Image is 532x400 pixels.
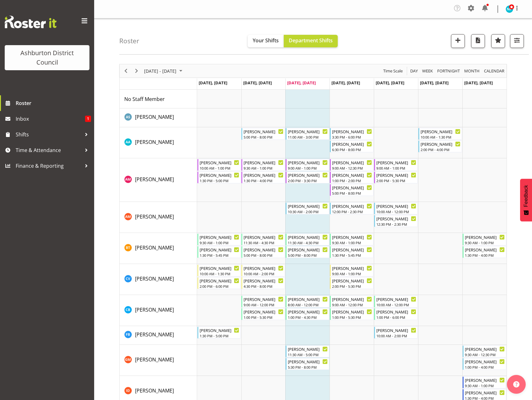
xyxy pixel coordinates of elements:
span: [DATE], [DATE] [287,80,316,86]
div: [PERSON_NAME] [244,296,283,302]
div: [PERSON_NAME] [244,128,283,134]
img: Rosterit website logo [5,16,56,28]
div: 1:30 PM - 4:00 PM [465,253,505,258]
div: [PERSON_NAME] [376,159,416,166]
div: Ashburton District Council [11,48,83,67]
div: Carla Verberne"s event - Carla Verberne Begin From Monday, September 8, 2025 at 10:00:00 AM GMT+1... [197,265,241,276]
div: Anna Mattson"s event - Anna Mattson Begin From Friday, September 12, 2025 at 9:00:00 AM GMT+12:00... [374,159,418,171]
a: [PERSON_NAME] [135,306,174,313]
span: [DATE], [DATE] [243,80,272,86]
div: [PERSON_NAME] [288,172,328,178]
span: Fortnight [437,67,460,75]
div: Anthea Moore"s event - Anthea Moore Begin From Friday, September 12, 2025 at 12:30:00 PM GMT+12:0... [374,215,418,227]
div: Carla Verberne"s event - Carla Verberne Begin From Tuesday, September 9, 2025 at 4:30:00 PM GMT+1... [241,277,285,289]
span: [PERSON_NAME] [135,139,174,145]
div: Celeste Bennett"s event - Celeste Bennett Begin From Wednesday, September 10, 2025 at 8:00:00 AM ... [286,296,329,308]
div: Gabriela Marilla"s event - Gabriela Marilla Begin From Sunday, September 14, 2025 at 1:00:00 PM G... [463,358,506,370]
div: Feturi Brown"s event - Feturi Brown Begin From Monday, September 8, 2025 at 1:30:00 PM GMT+12:00 ... [197,327,241,339]
div: [PERSON_NAME] [288,128,328,134]
div: [PERSON_NAME] [332,184,372,191]
div: Anthea Moore"s event - Anthea Moore Begin From Thursday, September 11, 2025 at 12:00:00 PM GMT+12... [330,203,373,214]
button: Time Scale [382,67,404,75]
div: Anna Mattson"s event - Anna Mattson Begin From Wednesday, September 10, 2025 at 2:00:00 PM GMT+12... [286,171,329,183]
a: [PERSON_NAME] [135,356,174,363]
div: [PERSON_NAME] [200,234,239,240]
div: [PERSON_NAME] [376,308,416,315]
div: 5:00 PM - 8:00 PM [244,253,283,258]
button: September 08 - 14, 2025 [143,67,185,75]
div: 1:00 PM - 4:30 PM [288,315,328,320]
div: Celeste Bennett"s event - Celeste Bennett Begin From Friday, September 12, 2025 at 1:00:00 PM GMT... [374,308,418,320]
div: Amanda Ackroyd"s event - Amanda Ackroyd Begin From Thursday, September 11, 2025 at 6:30:00 PM GMT... [330,140,373,152]
button: Next [132,67,141,75]
div: [PERSON_NAME] [376,296,416,302]
div: [PERSON_NAME] [421,141,460,147]
div: 10:00 AM - 1:30 PM [421,134,460,139]
div: Anna Mattson"s event - Anna Mattson Begin From Thursday, September 11, 2025 at 1:00:00 PM GMT+12:... [330,171,373,183]
div: Amanda Ackroyd"s event - Amanda Ackroyd Begin From Saturday, September 13, 2025 at 10:00:00 AM GM... [418,128,462,140]
div: 9:00 AM - 1:00 PM [288,166,328,171]
div: 11:30 AM - 4:30 PM [288,240,328,245]
span: [PERSON_NAME] [135,306,174,313]
div: [PERSON_NAME] [421,128,460,134]
td: Celeste Bennett resource [120,295,197,326]
span: [DATE], [DATE] [199,80,227,86]
div: [PERSON_NAME] [376,327,416,333]
div: Feturi Brown"s event - Feturi Brown Begin From Friday, September 12, 2025 at 10:00:00 AM GMT+12:0... [374,327,418,339]
div: Ben Tomassetti"s event - Ben Tomassetti Begin From Wednesday, September 10, 2025 at 11:30:00 AM G... [286,234,329,245]
div: 5:00 PM - 8:00 PM [244,134,283,139]
span: [PERSON_NAME] [135,176,174,183]
div: 10:00 AM - 12:00 PM [376,209,416,214]
span: No Staff Member [124,96,165,103]
div: 9:00 AM - 12:00 PM [244,302,283,307]
div: [PERSON_NAME] [332,265,372,271]
div: 10:00 AM - 1:30 PM [200,271,239,276]
button: Filter Shifts [510,34,524,48]
img: nicky-farrell-tully10002.jpg [506,5,513,13]
div: Carla Verberne"s event - Carla Verberne Begin From Thursday, September 11, 2025 at 9:00:00 AM GMT... [330,265,373,276]
div: [PERSON_NAME] [332,141,372,147]
div: Anna Mattson"s event - Anna Mattson Begin From Thursday, September 11, 2025 at 9:00:00 AM GMT+12:... [330,159,373,171]
span: Time & Attendance [16,145,82,155]
div: 1:00 PM - 6:00 PM [376,315,416,320]
div: Amanda Ackroyd"s event - Amanda Ackroyd Begin From Tuesday, September 9, 2025 at 5:00:00 PM GMT+1... [241,128,285,140]
div: Isaac Dunne"s event - Isaac Dunne Begin From Sunday, September 14, 2025 at 9:30:00 AM GMT+12:00 E... [463,376,506,388]
div: Anthea Moore"s event - Anthea Moore Begin From Wednesday, September 10, 2025 at 10:30:00 AM GMT+1... [286,203,329,214]
div: 9:30 AM - 1:00 PM [332,240,372,245]
td: Anthea Moore resource [120,202,197,233]
div: 10:30 AM - 2:00 PM [288,209,328,214]
div: [PERSON_NAME] [200,265,239,271]
span: Shifts [16,130,82,139]
span: Roster [16,98,91,108]
div: 1:00 PM - 5:30 PM [332,315,372,320]
div: 5:00 PM - 8:00 PM [288,253,328,258]
div: 9:00 AM - 1:00 PM [332,271,372,276]
span: 1 [85,116,91,122]
div: [PERSON_NAME] [288,203,328,209]
button: Your Shifts [248,35,284,47]
div: [PERSON_NAME] [332,159,372,166]
div: 2:00 PM - 6:00 PM [200,284,239,289]
td: Ben Tomassetti resource [120,233,197,264]
div: [PERSON_NAME] [288,308,328,315]
div: Anna Mattson"s event - Anna Mattson Begin From Wednesday, September 10, 2025 at 9:00:00 AM GMT+12... [286,159,329,171]
div: Amanda Ackroyd"s event - Amanda Ackroyd Begin From Saturday, September 13, 2025 at 2:00:00 PM GMT... [418,140,462,152]
div: [PERSON_NAME] [244,159,283,166]
div: [PERSON_NAME] [200,246,239,253]
div: [PERSON_NAME] [332,172,372,178]
span: [DATE], [DATE] [376,80,404,86]
div: 9:30 AM - 12:30 PM [465,352,505,357]
div: Carla Verberne"s event - Carla Verberne Begin From Tuesday, September 9, 2025 at 10:00:00 AM GMT+... [241,265,285,276]
div: Previous [121,64,131,77]
div: 5:30 PM - 8:00 PM [288,365,328,370]
div: Gabriela Marilla"s event - Gabriela Marilla Begin From Sunday, September 14, 2025 at 9:30:00 AM G... [463,345,506,357]
div: Carla Verberne"s event - Carla Verberne Begin From Thursday, September 11, 2025 at 2:00:00 PM GMT... [330,277,373,289]
td: Carla Verberne resource [120,264,197,295]
div: 9:00 AM - 12:30 PM [332,166,372,171]
div: [PERSON_NAME] [332,277,372,284]
div: [PERSON_NAME] [244,277,283,284]
div: 11:30 AM - 5:00 PM [288,352,328,357]
div: [PERSON_NAME] [465,389,505,396]
div: Celeste Bennett"s event - Celeste Bennett Begin From Thursday, September 11, 2025 at 9:00:00 AM G... [330,296,373,308]
div: 10:00 AM - 2:00 PM [376,333,416,338]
